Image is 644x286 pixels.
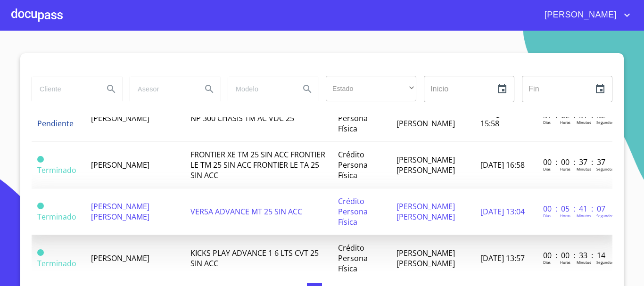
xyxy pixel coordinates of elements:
span: [PERSON_NAME] [PERSON_NAME] [91,201,149,222]
span: Crédito Persona Física [338,149,368,180]
p: Minutos [577,120,591,125]
p: Dias [543,213,551,218]
span: [PERSON_NAME] [PERSON_NAME] [396,108,455,129]
span: FRONTIER XE TM 25 SIN ACC FRONTIER LE TM 25 SIN ACC FRONTIER LE TA 25 SIN ACC [190,149,325,180]
span: Terminado [37,258,76,269]
span: Crédito Persona Física [338,243,368,274]
span: [DATE] 13:57 [480,253,525,263]
div: ​ [326,76,416,101]
span: VERSA ADVANCE MT 25 SIN ACC [190,206,302,217]
p: Minutos [577,260,591,265]
p: Horas [560,213,570,218]
input: search [228,76,292,102]
p: Horas [560,260,570,265]
span: [PERSON_NAME] [PERSON_NAME] [396,248,455,269]
span: Terminado [37,165,76,175]
p: Segundos [596,213,614,218]
input: search [130,76,194,102]
span: [PERSON_NAME] [537,8,621,23]
span: Terminado [37,203,44,209]
p: Dias [543,166,551,172]
span: NP 300 CHASIS TM AC VDC 25 [190,113,294,123]
span: [PERSON_NAME] [91,113,149,123]
p: 00 : 00 : 37 : 37 [543,157,607,167]
span: [DATE] 13:04 [480,206,525,217]
p: Dias [543,260,551,265]
span: Terminado [37,156,44,163]
p: Horas [560,120,570,125]
p: Segundos [596,260,614,265]
span: Crédito Persona Física [338,103,368,134]
p: Segundos [596,166,614,172]
span: [PERSON_NAME] [PERSON_NAME] [396,201,455,222]
span: [DATE] 16:58 [480,160,525,170]
span: Pendiente [37,118,74,129]
p: Segundos [596,120,614,125]
span: 28/ago./2025 15:58 [480,108,527,129]
span: [PERSON_NAME] [91,253,149,263]
p: 00 : 00 : 33 : 14 [543,250,607,261]
button: account of current user [537,8,633,23]
span: Crédito Persona Física [338,196,368,227]
input: search [32,76,96,102]
button: Search [296,78,319,100]
button: Search [198,78,221,100]
p: Minutos [577,166,591,172]
p: 00 : 05 : 41 : 07 [543,204,607,214]
button: Search [100,78,123,100]
span: [PERSON_NAME] [PERSON_NAME] [396,155,455,175]
p: Minutos [577,213,591,218]
span: Terminado [37,249,44,256]
span: KICKS PLAY ADVANCE 1 6 LTS CVT 25 SIN ACC [190,248,319,269]
span: Terminado [37,212,76,222]
p: Dias [543,120,551,125]
p: Horas [560,166,570,172]
span: [PERSON_NAME] [91,160,149,170]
